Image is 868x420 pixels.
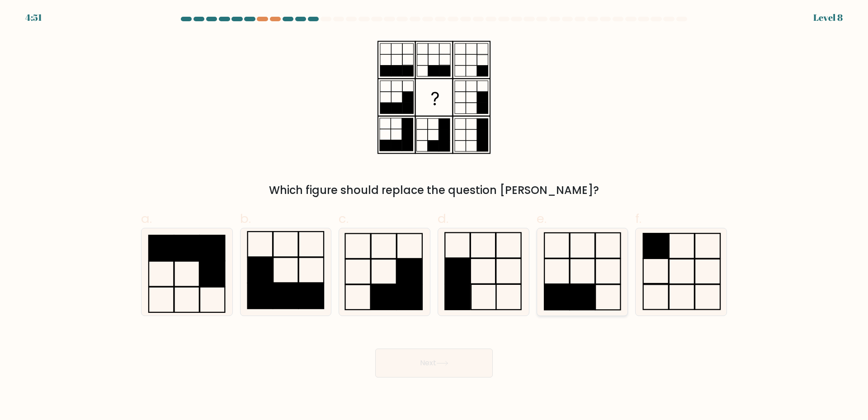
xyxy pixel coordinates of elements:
[537,210,547,227] span: e.
[141,210,152,227] span: a.
[240,210,251,227] span: b.
[146,182,722,198] div: Which figure should replace the question [PERSON_NAME]?
[438,210,448,227] span: d.
[25,11,42,24] div: 4:51
[375,349,493,378] button: Next
[635,210,642,227] span: f.
[813,11,843,24] div: Level 8
[339,210,349,227] span: c.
